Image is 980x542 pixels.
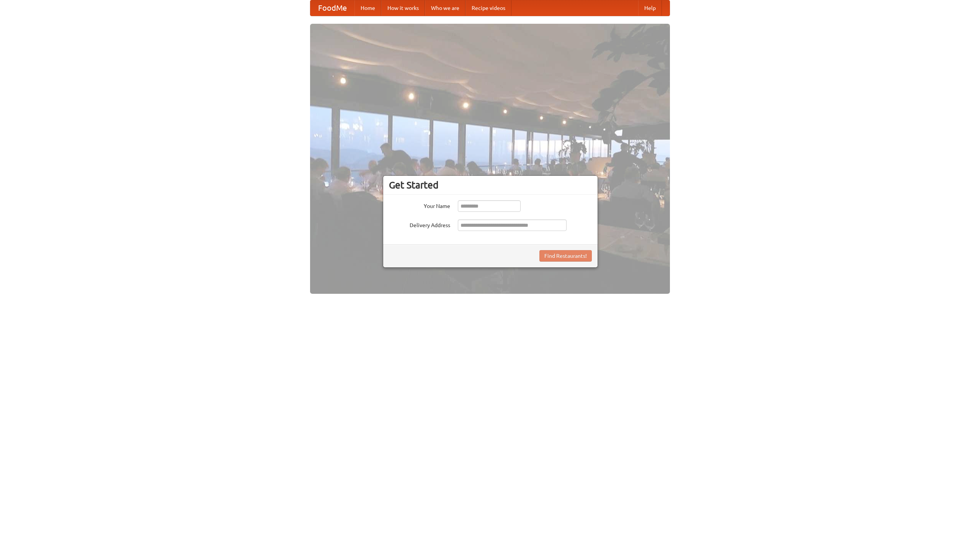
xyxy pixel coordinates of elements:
label: Delivery Address [389,219,450,229]
a: Home [354,0,381,16]
a: Help [638,0,662,16]
label: Your Name [389,200,450,210]
button: Find Restaurants! [539,250,592,262]
h3: Get Started [389,179,592,191]
a: Recipe videos [465,0,511,16]
a: How it works [381,0,425,16]
a: FoodMe [310,0,354,16]
a: Who we are [425,0,465,16]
